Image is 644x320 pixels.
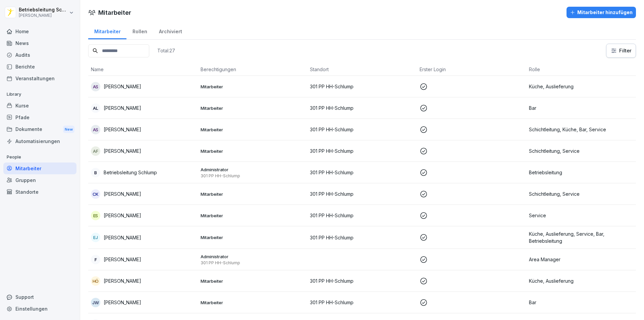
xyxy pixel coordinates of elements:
p: [PERSON_NAME] [104,190,141,197]
p: Mitarbeiter [201,105,305,111]
p: Administrator [201,254,305,260]
a: Pfade [3,111,76,123]
div: AS [91,82,100,91]
div: CK [91,189,100,199]
p: Schichtleitung, Service [529,147,633,154]
p: [PERSON_NAME] [104,212,141,219]
p: Mitarbeiter [201,191,305,197]
p: [PERSON_NAME] [104,104,141,111]
p: People [3,152,76,163]
p: [PERSON_NAME] [104,147,141,154]
a: Kurse [3,100,76,111]
div: Dokumente [3,123,76,136]
a: Audits [3,49,76,61]
p: Bar [529,104,633,111]
div: AL [91,103,100,113]
p: 301 PP HH-Schlump [310,299,414,306]
p: 301 PP HH-Schlump [310,234,414,241]
p: 301 PP HH-Schlump [310,277,414,284]
p: 301 PP HH-Schlump [201,173,305,179]
p: Betriebsleitung Schlump [104,169,157,176]
p: 301 PP HH-Schlump [310,190,414,197]
p: [PERSON_NAME] [104,277,141,284]
th: Name [88,63,198,76]
p: Service [529,212,633,219]
a: Standorte [3,186,76,198]
div: Filter [610,47,632,54]
p: Mitarbeiter [201,278,305,284]
p: Küche, Auslieferung [529,83,633,90]
p: 301 PP HH-Schlump [310,169,414,176]
div: B [91,168,100,177]
p: Mitarbeiter [201,300,305,306]
p: Schichtleitung, Service [529,190,633,197]
p: [PERSON_NAME] [104,234,141,241]
p: Area Manager [529,256,633,263]
p: Betriebsleitung Schlump [19,7,68,13]
div: New [63,126,74,133]
p: 301 PP HH-Schlump [310,212,414,219]
th: Standort [307,63,417,76]
p: 301 PP HH-Schlump [310,104,414,111]
p: 301 PP HH-Schlump [201,260,305,266]
p: [PERSON_NAME] [104,299,141,306]
div: JW [91,298,100,307]
div: ES [91,211,100,220]
a: Archiviert [153,22,188,39]
p: [PERSON_NAME] [19,13,68,18]
div: Support [3,291,76,303]
p: Mitarbeiter [201,127,305,133]
p: Mitarbeiter [201,148,305,154]
h1: Mitarbeiter [98,8,131,17]
p: Mitarbeiter [201,213,305,219]
p: Total: 27 [157,47,175,54]
p: 301 PP HH-Schlump [310,83,414,90]
th: Berechtigungen [198,63,308,76]
a: Automatisierungen [3,135,76,147]
p: Mitarbeiter [201,234,305,240]
p: Administrator [201,167,305,173]
a: Rollen [126,22,153,39]
p: Küche, Auslieferung [529,277,633,284]
p: [PERSON_NAME] [104,256,141,263]
a: DokumenteNew [3,123,76,136]
a: Berichte [3,61,76,73]
div: F [91,255,100,264]
p: [PERSON_NAME] [104,126,141,133]
p: [PERSON_NAME] [104,83,141,90]
button: Filter [606,44,636,57]
p: Küche, Auslieferung, Service, Bar, Betriebsleitung [529,230,633,244]
p: Betriebsleitung [529,169,633,176]
p: Library [3,89,76,100]
div: AF [91,146,100,156]
p: 301 PP HH-Schlump [310,126,414,133]
div: HÖ [91,276,100,286]
p: Mitarbeiter [201,84,305,90]
th: Rolle [526,63,636,76]
div: AS [91,125,100,134]
a: Mitarbeiter [3,163,76,174]
div: Mitarbeiter hinzufügen [570,9,633,16]
a: Gruppen [3,174,76,186]
a: Einstellungen [3,303,76,315]
p: 301 PP HH-Schlump [310,147,414,154]
a: Mitarbeiter [88,22,126,39]
p: Schichtleitung, Küche, Bar, Service [529,126,633,133]
a: Veranstaltungen [3,73,76,84]
a: News [3,37,76,49]
a: Home [3,26,76,37]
